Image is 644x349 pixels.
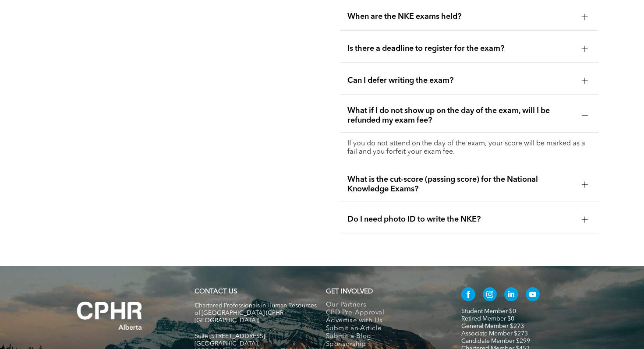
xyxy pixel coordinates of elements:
a: Candidate Member $299 [461,338,530,344]
a: Submit an Article [326,325,443,333]
a: Advertise with Us [326,317,443,325]
p: If you do not attend on the day of the exam, your score will be marked as a fail and you forfeit ... [347,140,591,156]
img: A white background with a few lines on it [59,284,160,348]
a: Retired Member $0 [461,316,514,322]
span: GET INVOLVED [326,289,373,295]
a: instagram [483,287,497,303]
a: linkedin [504,287,518,303]
span: Do I need photo ID to write the NKE? [347,215,575,224]
span: Can I defer writing the exam? [347,76,575,85]
a: General Member $273 [461,323,524,329]
a: Our Partners [326,301,443,309]
a: Student Member $0 [461,308,516,314]
a: CPD Pre-Approval [326,309,443,317]
span: When are the NKE exams held? [347,12,575,21]
span: Chartered Professionals in Human Resources of [GEOGRAPHIC_DATA] (CPHR [GEOGRAPHIC_DATA]) [195,303,317,324]
a: CONTACT US [195,289,237,295]
span: What is the cut-score (passing score) for the National Knowledge Exams? [347,175,575,194]
a: facebook [461,287,475,303]
a: youtube [526,287,540,303]
a: Sponsorship [326,341,443,349]
span: Suite [STREET_ADDRESS] [195,333,265,339]
a: Submit a Blog [326,333,443,341]
span: What if I do not show up on the day of the exam, will I be refunded my exam fee? [347,106,575,125]
a: Associate Member $273 [461,331,528,337]
span: Is there a deadline to register for the exam? [347,44,575,53]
